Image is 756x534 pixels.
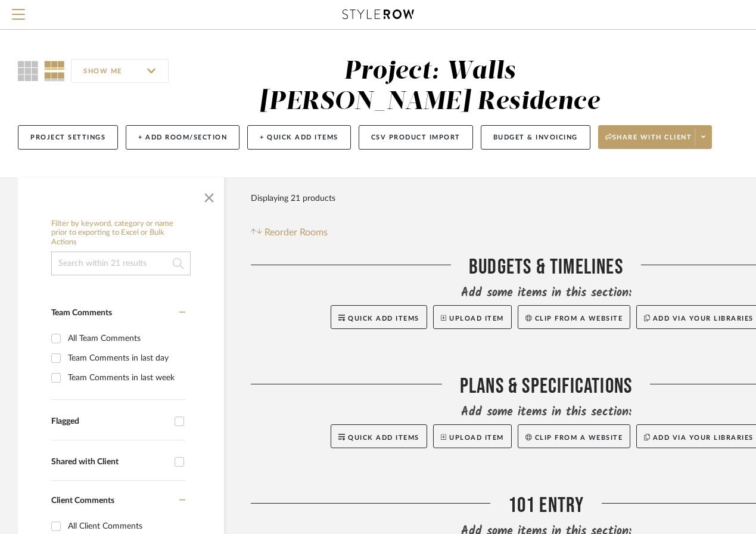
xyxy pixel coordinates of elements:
div: Project: Walls [PERSON_NAME] Residence [259,59,600,114]
button: + Quick Add Items [247,125,351,150]
span: Quick Add Items [348,434,419,441]
span: Quick Add Items [348,315,419,322]
button: Quick Add Items [331,305,427,329]
span: Client Comments [51,496,114,505]
button: Clip from a website [518,424,630,448]
button: Budget & Invoicing [481,125,590,150]
div: All Team Comments [68,329,182,348]
span: Reorder Rooms [265,225,328,240]
div: Team Comments in last week [68,368,182,387]
div: Flagged [51,417,169,427]
button: Clip from a website [518,305,630,329]
button: CSV Product Import [359,125,473,150]
button: + Add Room/Section [126,125,239,150]
button: Upload Item [433,424,512,448]
button: Quick Add Items [331,424,427,448]
div: Displaying 21 products [251,187,335,210]
span: Team Comments [51,309,112,317]
div: Team Comments in last day [68,349,182,368]
button: Upload Item [433,305,512,329]
input: Search within 21 results [51,252,191,275]
span: Share with client [605,133,692,151]
h6: Filter by keyword, category or name prior to exporting to Excel or Bulk Actions [51,219,191,247]
button: Close [197,184,221,207]
div: Shared with Client [51,457,169,467]
button: Project Settings [18,125,118,150]
button: Share with client [598,125,713,149]
button: Reorder Rooms [251,225,328,240]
